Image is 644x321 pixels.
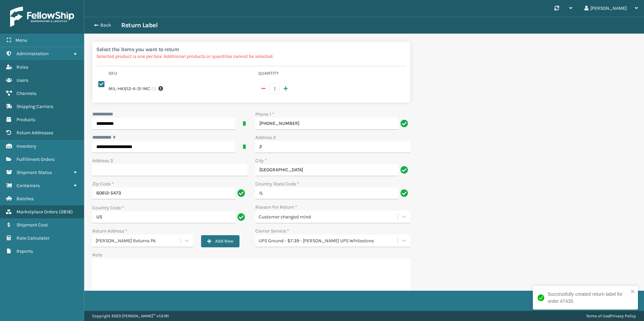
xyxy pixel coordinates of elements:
[17,143,36,149] span: Inventory
[631,289,635,295] button: close
[17,170,52,175] span: Shipment Status
[17,64,28,70] span: Roles
[17,117,35,122] span: Products
[17,156,55,162] span: Fulfillment Orders
[96,53,406,60] p: Selected product is one per box. Additional products or quantites cannot be selected.
[256,70,406,78] th: Quantity
[17,104,53,109] span: Shipping Carriers
[255,157,267,164] label: City
[17,235,50,241] span: Rate Calculator
[548,291,629,305] div: Successfully created return label for order 47435.
[259,213,398,220] div: Customer changed mind
[92,157,113,164] label: Address 3
[92,311,169,321] p: Copyright 2023 [PERSON_NAME]™ v 1.0.191
[108,85,150,92] label: MIL-HK612-4-31-MC
[106,70,256,78] th: Sku
[15,37,27,43] span: Menu
[17,209,58,215] span: Marketplace Orders
[92,252,102,258] label: Note
[201,235,239,247] button: Add New
[17,222,48,228] span: Shipment Cost
[17,51,49,57] span: Administration
[255,180,299,187] label: Country State Code
[255,227,289,235] label: Carrier Service
[17,91,36,96] span: Channels
[17,183,40,188] span: Containers
[255,134,276,141] label: Address 2
[255,111,274,118] label: Phone 1
[92,180,114,187] label: Zip Code
[17,77,28,83] span: Users
[259,237,398,244] div: UPS Ground - $7.39 - [PERSON_NAME] UPS Whitestone
[90,22,121,28] button: Back
[121,21,158,29] h3: Return Label
[96,46,406,53] h2: Select the items you want to return
[151,85,156,92] span: ( 1 )
[17,130,53,136] span: Return Addresses
[59,209,73,215] span: ( 2818 )
[96,237,181,244] div: [PERSON_NAME] Returns PA
[92,227,127,235] label: Return Address
[17,196,34,202] span: Batches
[10,7,74,27] img: logo
[17,248,33,254] span: Reports
[255,204,297,211] label: Reason For Return
[92,204,124,211] label: Country Code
